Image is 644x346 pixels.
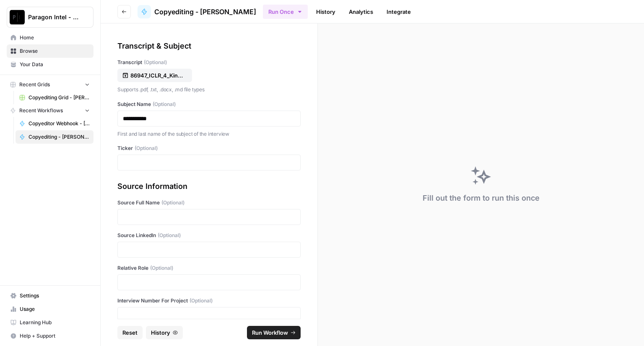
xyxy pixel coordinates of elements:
[154,7,256,17] span: Copyediting - [PERSON_NAME]
[7,289,93,302] a: Settings
[7,44,93,58] a: Browse
[117,232,301,239] label: Source LinkedIn
[150,264,173,272] span: (Optional)
[20,332,90,340] span: Help + Support
[29,133,90,141] span: Copyediting - [PERSON_NAME]
[161,199,184,207] span: (Optional)
[146,326,183,339] button: History
[263,5,308,19] button: Run Once
[158,232,181,239] span: (Optional)
[117,85,301,94] p: Supports .pdf, .txt, .docx, .md file types
[29,120,90,127] span: Copyeditor Webhook - [PERSON_NAME]
[117,101,301,108] label: Subject Name
[7,78,93,91] button: Recent Grids
[247,326,301,339] button: Run Workflow
[117,59,301,66] label: Transcript
[20,292,90,300] span: Settings
[29,94,90,101] span: Copyediting Grid - [PERSON_NAME]
[311,5,340,18] a: History
[20,305,90,313] span: Usage
[252,328,288,337] span: Run Workflow
[20,34,90,41] span: Home
[117,40,301,52] div: Transcript & Subject
[20,61,90,68] span: Your Data
[122,328,138,337] span: Reset
[117,297,301,305] label: Interview Number For Project
[7,7,93,28] button: Workspace: Paragon Intel - Copyediting
[10,10,25,25] img: Paragon Intel - Copyediting Logo
[130,71,184,80] p: 86947_ICLR_4_Kingston (1).docx
[190,297,213,305] span: (Optional)
[117,264,301,272] label: Relative Role
[7,316,93,329] a: Learning Hub
[117,69,192,82] button: 86947_ICLR_4_Kingston (1).docx
[117,145,301,152] label: Ticker
[16,130,93,144] a: Copyediting - [PERSON_NAME]
[7,329,93,343] button: Help + Support
[19,81,50,88] span: Recent Grids
[138,5,256,18] a: Copyediting - [PERSON_NAME]
[153,101,176,108] span: (Optional)
[7,58,93,71] a: Your Data
[7,302,93,316] a: Usage
[7,31,93,44] a: Home
[20,319,90,326] span: Learning Hub
[20,47,90,55] span: Browse
[117,326,143,339] button: Reset
[144,59,167,66] span: (Optional)
[382,5,416,18] a: Integrate
[117,130,301,138] p: First and last name of the subject of the interview
[117,181,301,192] div: Source Information
[344,5,378,18] a: Analytics
[423,192,540,204] div: Fill out the form to run this once
[117,199,301,207] label: Source Full Name
[28,13,79,21] span: Paragon Intel - Copyediting
[7,104,93,117] button: Recent Workflows
[16,91,93,104] a: Copyediting Grid - [PERSON_NAME]
[16,117,93,130] a: Copyeditor Webhook - [PERSON_NAME]
[135,145,158,152] span: (Optional)
[151,328,170,337] span: History
[19,107,63,114] span: Recent Workflows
